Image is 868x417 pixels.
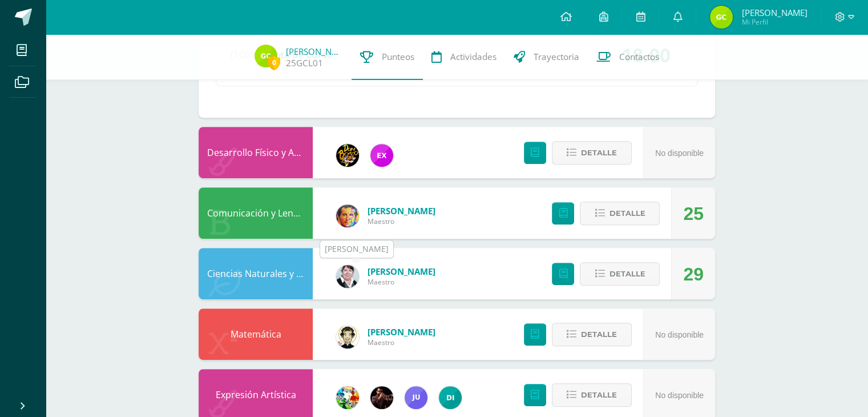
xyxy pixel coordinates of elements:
div: [PERSON_NAME] [325,243,389,255]
span: Detalle [581,324,617,345]
button: Detalle [552,141,632,165]
img: 94eb380d7286400255dbeb2f6a737720.png [255,45,277,67]
span: Maestro [368,216,435,226]
span: Mi Perfil [741,17,807,27]
span: [PERSON_NAME] [368,205,435,216]
a: Trayectoria [505,34,588,80]
img: e45b719d0b6241295567ff881d2518a9.png [370,386,393,409]
span: [PERSON_NAME] [368,266,435,277]
div: Matemática [199,308,313,360]
a: Contactos [588,34,668,80]
span: Maestro [368,338,435,347]
img: 94eb380d7286400255dbeb2f6a737720.png [710,6,733,29]
span: Contactos [619,51,659,63]
div: 25 [683,188,704,239]
span: No disponible [655,330,704,339]
img: 49d5a75e1ce6d2edc12003b83b1ef316.png [336,205,359,227]
div: Comunicación y Lenguaje L.1 [199,187,313,239]
button: Detalle [580,202,660,225]
a: Punteos [352,34,423,80]
span: No disponible [655,149,704,158]
div: Desarrollo Físico y Artístico [199,127,313,178]
a: [PERSON_NAME] [286,46,343,57]
img: 4bd1cb2f26ef773666a99eb75019340a.png [336,326,359,348]
span: Detalle [581,384,617,406]
button: Detalle [552,323,632,346]
span: Trayectoria [534,51,579,63]
a: 25GCL01 [286,57,323,69]
span: No disponible [655,391,704,400]
span: Punteos [382,51,414,63]
span: Detalle [581,142,617,163]
img: 17d5d95429b14b8bb66d77129096e0a8.png [336,265,359,288]
span: [PERSON_NAME] [741,7,807,18]
button: Detalle [552,383,632,407]
img: 1cada5f849fe5bdc664534ba8dc5ae20.png [405,386,427,409]
a: Actividades [423,34,505,80]
span: Detalle [609,203,645,224]
img: 21dcd0747afb1b787494880446b9b401.png [336,144,359,167]
span: Actividades [450,51,496,63]
span: Maestro [368,277,435,287]
div: 29 [683,248,704,300]
span: Detalle [609,263,645,284]
span: [PERSON_NAME] [368,326,435,338]
img: 32f0f559d2048d26185c38f469024b7f.png [439,386,462,409]
img: ce84f7dabd80ed5f5aa83b4480291ac6.png [370,144,393,167]
button: Detalle [580,262,660,286]
div: Ciencias Naturales y Tecnología [199,248,313,299]
img: 159e24a6ecedfdf8f489544946a573f0.png [336,386,359,409]
span: 0 [268,55,280,70]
